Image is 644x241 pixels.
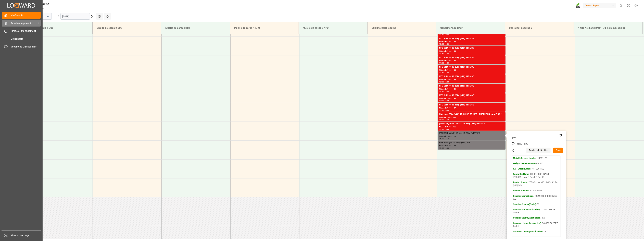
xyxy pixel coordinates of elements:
strong: Weight To Be Picked Up [513,162,536,165]
div: 15:30 [445,138,449,139]
span: My Cockpit [11,14,41,17]
div: Muelle de carga 2 BOL [95,25,158,31]
a: My Cockpit [2,12,41,19]
span: Data Management [11,21,37,25]
div: Main ref : 14051355 [439,116,504,119]
div: - [522,142,523,146]
div: 12:00 [439,81,444,83]
div: 11:30 [445,62,449,64]
div: - [444,91,445,92]
span: My Reports [11,37,41,41]
div: 14:30 [445,119,449,120]
p: - COMPO EXPERT Spain S.L. [513,195,559,201]
div: Container Loading 2 [508,25,571,31]
div: Main ref : 14051152 [439,40,504,43]
div: 13:30 [445,100,449,102]
span: Timeslot Management [11,29,41,33]
div: 10:30 [439,53,444,54]
div: [DATE] [511,137,562,139]
div: - [444,147,445,149]
div: Main ref : 14051136 [439,69,504,72]
div: 13:30 [439,110,444,111]
div: Container Loading 1 [439,25,502,31]
div: NTC Sol 9-0-43 25kg (x48) INT MSE [439,46,504,50]
a: Timeslot Management [2,28,41,34]
div: [PERSON_NAME] 18-18-18 25kg (x48) INT MSE [439,122,504,126]
p: - 1219404508 [513,189,559,192]
div: [PERSON_NAME] 13-40-13 25kg (x48) WW [439,132,504,135]
div: - [444,53,445,54]
div: Main ref : 14051154 [439,50,504,53]
div: 13:00 [445,91,449,92]
div: 10:30 [445,43,449,45]
div: 12:30 [439,91,444,92]
div: HAK Base [DATE] 25kg (x48) WW [439,141,504,144]
p: - 14051123 [513,157,559,160]
div: - [444,110,445,111]
div: - [444,119,445,120]
strong: Forwarder Name [513,173,529,175]
div: 09:30 [439,34,444,35]
button: Reschedule Booking [526,148,551,153]
p: - ES [513,216,559,220]
div: - [444,81,445,83]
div: Compo Expert [583,3,616,8]
div: 13:00 [439,100,444,102]
input: DD.MM.YYYY [60,13,90,20]
div: Main ref : 14051123 [439,135,504,138]
p: - COMPO EXPERT GmbH [513,222,559,228]
div: 15:30 [523,142,528,146]
div: Muelle de carga 4 APQ [233,25,296,31]
span: Sidebar Settings [11,234,41,237]
strong: Customer Country(Destination) [513,230,543,233]
strong: Supplier Name(Origin) [513,195,534,197]
div: Main ref : 14051147 [439,107,504,110]
div: NTC Sol 9-0-43 25kg (x48) INT MSE [439,84,504,88]
a: Document Management [2,43,41,50]
div: NTC Sol 9-0-43 25kg (x48) INT MSE [439,65,504,69]
button: open menu [45,14,50,19]
div: 10:00 [445,34,449,35]
strong: Supplier Name(Destination) [513,208,540,211]
div: 11:30 [439,72,444,73]
button: Help Center [625,2,632,9]
div: - [444,34,445,35]
div: - [444,138,445,139]
div: - [444,43,445,45]
div: 15:00 [439,138,444,139]
div: 14:30 [439,128,444,130]
div: Muelle de carga 3 IRT [164,25,227,31]
button: Compo Expert [583,2,617,9]
div: 14:00 [439,119,444,120]
div: 12:30 [445,81,449,83]
div: Muelle de carga 5 APQ [301,25,365,31]
div: - [444,100,445,102]
div: 15:00 [445,128,449,130]
div: 11:00 [445,53,449,54]
div: Main ref : 14051145 [439,97,504,100]
div: - [444,72,445,73]
strong: Main Reference Number [513,157,537,159]
p: - [PERSON_NAME] 13-40-13 25kg (x48) WW [513,181,559,187]
div: Nitric Acid and DMPP Bulk silosunloading [577,25,640,31]
div: Main ref : 14051139 [439,59,504,62]
p: - ES [513,203,559,206]
p: - FR. [PERSON_NAME] [PERSON_NAME] Gmbh & Co. KG [513,173,559,179]
div: - [444,62,445,64]
div: 10:00 [439,43,444,45]
div: Bulk Material loading [370,25,433,31]
a: My Reports [2,35,41,42]
div: HAK Nara 25kg (x48) AR,GR,RS,TR MSE UN;[PERSON_NAME] 18-18-18 25kg (x48) INT MSE [439,113,504,116]
p: - 24576 [513,162,559,165]
img: Screenshot%202023-09-29%20at%2010.02.21.png_1712312052.png [576,3,581,8]
div: NTC Sol 9-0-43 25kg (x48) INT MSE [439,75,504,78]
div: Muelle de carga 1 BOL [26,25,90,31]
div: NTC Sol 9-0-43 25kg (x48) INT MSE [439,103,504,107]
div: Main ref : 14051356 [439,126,504,128]
p: - COMPO EXPERT GmbH [513,208,559,214]
div: Main ref : 14051124 [439,144,504,147]
div: Main ref : 14051141 [439,88,504,91]
div: 15:00 [517,142,522,146]
strong: Supplier Country(Origin) [513,203,536,206]
strong: Product Number [513,189,529,192]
